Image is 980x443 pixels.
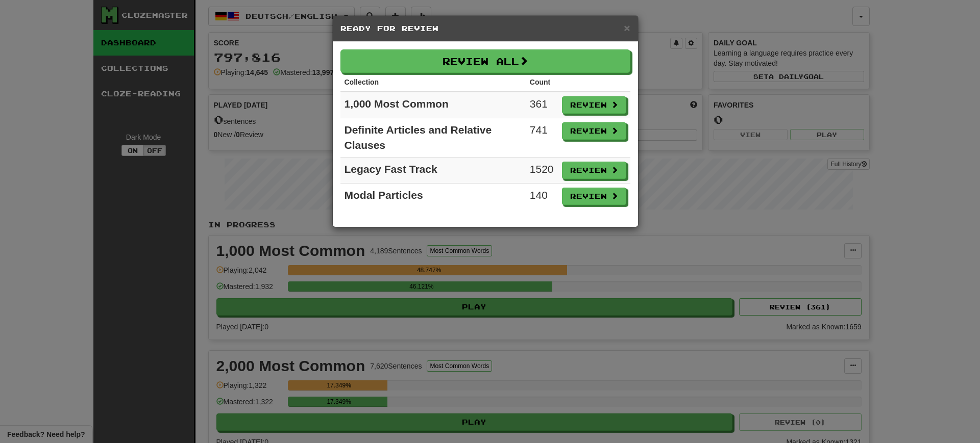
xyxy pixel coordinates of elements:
td: 140 [526,184,558,210]
th: Count [526,73,558,92]
td: 1,000 Most Common [340,92,526,118]
button: Close [624,22,630,33]
span: × [624,22,630,34]
td: 741 [526,118,558,158]
td: 361 [526,92,558,118]
h5: Ready for Review [340,23,630,34]
button: Review [562,162,626,179]
button: Review [562,188,626,205]
button: Review All [340,49,630,73]
button: Review [562,96,626,114]
button: Review [562,122,626,140]
th: Collection [340,73,526,92]
td: 1520 [526,158,558,184]
td: Modal Particles [340,184,526,210]
td: Definite Articles and Relative Clauses [340,118,526,158]
td: Legacy Fast Track [340,158,526,184]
